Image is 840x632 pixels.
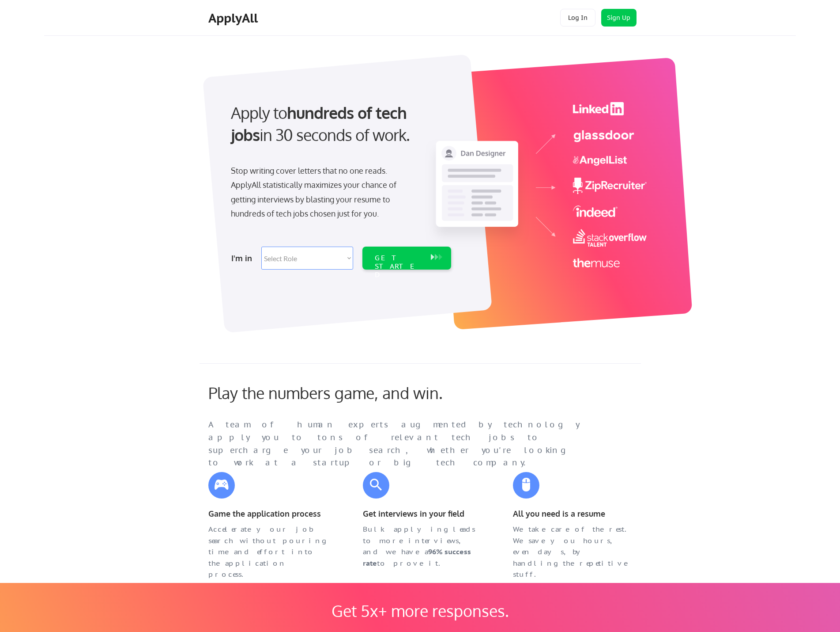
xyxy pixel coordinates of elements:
[231,251,256,265] div: I'm in
[363,524,482,569] div: Bulk applying leads to more interviews, and we have a to prove it.
[231,102,448,146] div: Apply to in 30 seconds of work.
[208,507,328,520] div: Game the application process
[560,9,595,27] button: Log In
[208,419,597,469] div: A team of human experts augmented by technology apply you to tons of relevant tech jobs to superc...
[208,383,482,402] div: Play the numbers game, and win.
[231,103,411,145] strong: hundreds of tech jobs
[513,524,632,580] div: We take care of the rest. We save you hours, even days, by handling the repetitive stuff.
[231,164,412,221] div: Stop writing cover letters that no one reads. ApplyAll statistically maximizes your chance of get...
[601,9,637,27] button: Sign Up
[363,507,482,520] div: Get interviews in your field
[375,254,422,279] div: GET STARTED
[363,547,473,567] strong: 96% success rate
[323,601,517,620] div: Get 5x+ more responses.
[513,507,632,520] div: All you need is a resume
[208,11,260,26] div: ApplyAll
[208,524,328,580] div: Accelerate your job search without pouring time and effort into the application process.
